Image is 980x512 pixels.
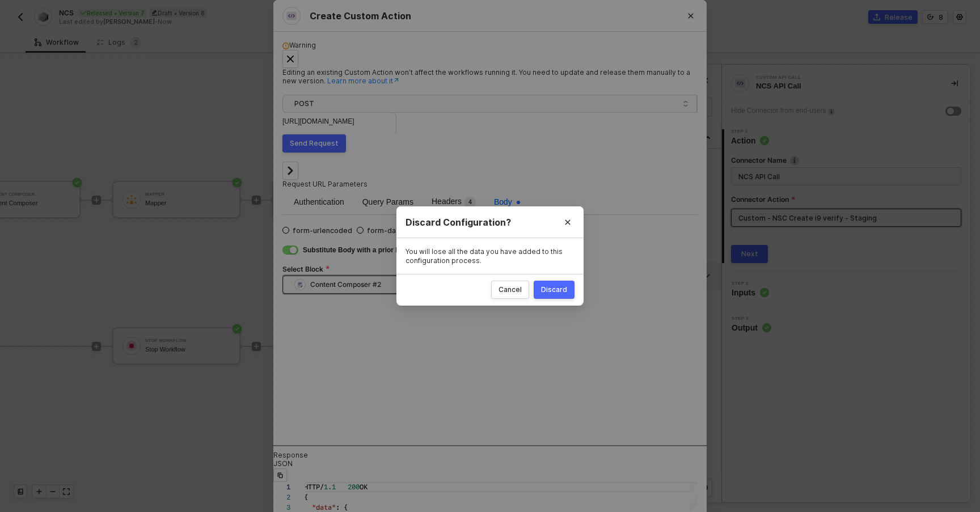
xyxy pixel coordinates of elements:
div: Response [273,451,707,460]
div: [URL][DOMAIN_NAME] [282,113,396,131]
span: Query Params [362,197,413,206]
a: Learn more about it↗ [327,77,399,85]
span: icon-close [286,54,295,64]
span: Substitute Body with a prior Block’s output [303,246,442,254]
div: Editing an existing Custom Action won’t affect the workflows running it. You need to update and r... [282,68,698,86]
div: Create Custom Action [282,7,698,25]
div: Discard [541,285,567,294]
label: Select Block [282,265,330,274]
span: 4 [468,199,472,205]
span: form-urlencoded [289,226,352,235]
div: 1 [273,482,290,492]
img: integration-icon [286,11,297,21]
span: { [304,492,308,502]
span: OK [360,481,367,492]
span: 1.1 [324,481,336,492]
span: JSON [273,459,293,468]
div: Discard Configuration? [405,216,575,228]
div: Request URL Parameters [282,180,698,189]
div: Authentication [294,196,344,208]
button: Cancel [491,281,529,299]
img: contentComposer.png [297,281,303,288]
span: icon-copy-paste [277,472,284,479]
span: Headers [432,197,476,206]
div: You will lose all the data you have added to this configuration process. [405,247,575,265]
span: Warning [289,41,316,49]
div: Send Request [290,139,339,148]
span: icon-arrow-right [286,166,295,175]
span: 200 [348,481,360,492]
div: Cancel [499,285,522,294]
span: form-data [364,226,403,235]
sup: 4 [464,197,476,208]
button: Close [552,206,584,238]
button: Send Request [282,134,346,153]
span: HTTP/ [304,481,324,492]
span: Body [494,197,520,206]
span: POST [294,95,690,112]
div: Content Composer #2 [310,276,381,293]
button: Discard [534,281,575,299]
div: 2 [273,492,290,502]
